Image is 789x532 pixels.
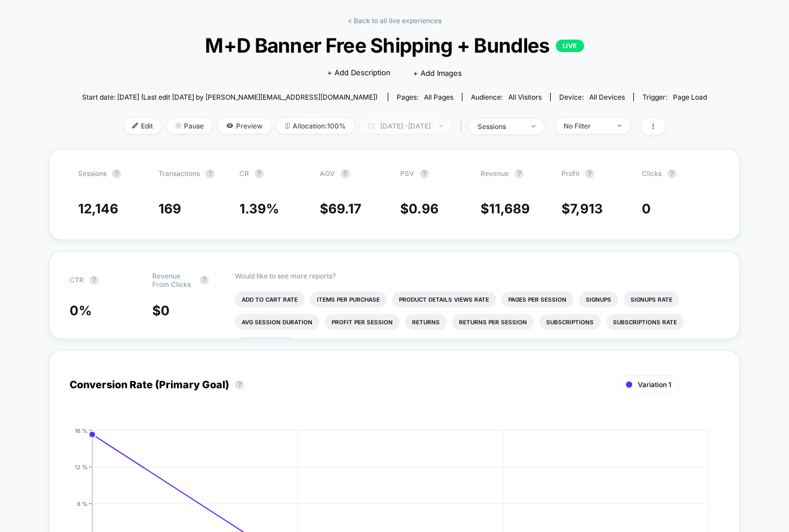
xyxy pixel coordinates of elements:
[320,169,335,178] span: AOV
[235,314,319,330] li: Avg Session Duration
[439,125,443,127] img: end
[113,33,675,57] span: M+D Banner Free Shipping + Bundles
[112,169,121,178] button: ?
[152,272,194,289] span: Revenue From Clicks
[481,201,530,217] span: $
[132,123,138,128] img: edit
[70,303,92,319] span: 0 %
[561,201,603,217] span: $
[624,291,679,307] li: Signups Rate
[420,169,429,178] button: ?
[564,122,609,130] div: No Filter
[550,93,633,101] span: Device:
[400,201,439,217] span: $
[539,314,601,330] li: Subscriptions
[481,169,509,178] span: Revenue
[452,314,534,330] li: Returns Per Session
[585,169,594,178] button: ?
[77,500,88,507] tspan: 8 %
[75,463,88,470] tspan: 12 %
[158,169,200,178] span: Transactions
[70,276,84,284] span: CTR
[508,93,542,101] span: All Visitors
[341,169,350,178] button: ?
[235,272,719,280] p: Would like to see more reports?
[239,169,249,178] span: CR
[638,380,671,389] span: Variation 1
[360,118,452,134] span: [DATE] - [DATE]
[570,201,603,217] span: 7,913
[413,68,462,78] span: + Add Images
[392,291,496,307] li: Product Details Views Rate
[457,118,469,135] span: |
[78,169,106,178] span: Sessions
[89,276,98,285] button: ?
[328,201,361,217] span: 69.17
[478,122,523,131] div: sessions
[501,291,573,307] li: Pages Per Session
[325,314,400,330] li: Profit Per Session
[348,16,441,25] a: < Back to all live experiences
[514,169,524,178] button: ?
[409,201,439,217] span: 0.96
[235,337,297,353] li: Checkout Rate
[642,93,707,101] div: Trigger:
[471,93,542,101] div: Audience:
[642,201,651,217] span: 0
[82,93,378,101] span: Start date: [DATE] (Last edit [DATE] by [PERSON_NAME][EMAIL_ADDRESS][DOMAIN_NAME])
[618,125,621,127] img: end
[579,291,618,307] li: Signups
[255,169,264,178] button: ?
[277,118,354,134] span: Allocation: 100%
[158,201,181,217] span: 169
[320,201,361,217] span: $
[78,201,118,217] span: 12,146
[667,169,676,178] button: ?
[368,123,375,128] img: calendar
[556,40,584,52] p: LIVE
[531,125,535,127] img: end
[152,303,170,319] span: $
[424,93,453,101] span: all pages
[239,201,279,217] span: 1.39 %
[589,93,625,101] span: all devices
[205,169,215,178] button: ?
[285,123,290,129] img: rebalance
[673,93,707,101] span: Page Load
[235,291,305,307] li: Add To Cart Rate
[642,169,662,178] span: Clicks
[405,314,447,330] li: Returns
[175,123,181,128] img: end
[200,276,209,285] button: ?
[124,118,161,134] span: Edit
[235,380,244,389] button: ?
[161,303,170,319] span: 0
[397,93,453,101] div: Pages:
[606,314,684,330] li: Subscriptions Rate
[561,169,580,178] span: Profit
[400,169,414,178] span: PSV
[489,201,530,217] span: 11,689
[218,118,271,134] span: Preview
[167,118,212,134] span: Pause
[310,291,387,307] li: Items Per Purchase
[327,67,391,79] span: + Add Description
[75,427,88,434] tspan: 16 %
